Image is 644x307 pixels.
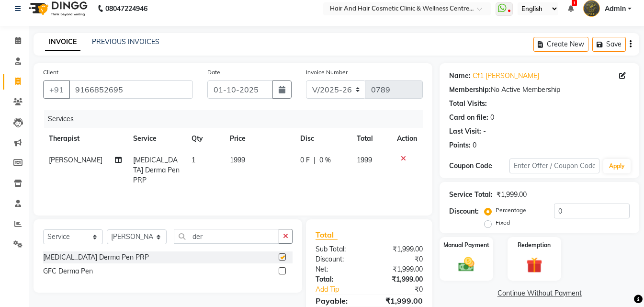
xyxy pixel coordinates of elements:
th: Service [127,128,185,149]
a: Continue Without Payment [441,288,637,298]
div: Membership: [449,85,491,95]
a: Cf1 [PERSON_NAME] [473,71,539,81]
img: _gift.svg [521,255,547,275]
label: Redemption [518,241,551,250]
div: ₹1,999.00 [497,190,527,200]
span: 1999 [230,156,245,164]
label: Percentage [496,206,526,215]
div: Discount: [308,254,369,264]
span: 0 % [319,155,331,165]
button: +91 [43,80,70,99]
a: PREVIOUS INVOICES [92,37,159,46]
div: Card on file: [449,113,488,123]
label: Client [43,68,58,77]
button: Apply [603,159,631,173]
div: Total Visits: [449,99,487,109]
div: Points: [449,140,471,150]
span: 1 [192,156,195,164]
div: Sub Total: [308,244,369,254]
input: Search by Name/Mobile/Email/Code [69,80,193,99]
label: Fixed [496,218,510,227]
div: No Active Membership [449,85,630,95]
button: Create New [533,37,588,52]
div: Services [44,110,430,128]
div: - [483,126,486,136]
th: Action [391,128,423,149]
label: Date [207,68,220,77]
a: INVOICE [45,34,80,51]
input: Search or Scan [174,229,279,244]
span: [MEDICAL_DATA] Derma Pen PRP [133,156,180,184]
a: 1 [568,4,574,13]
th: Disc [294,128,351,149]
div: Payable: [308,295,369,307]
span: 0 F [300,155,310,165]
span: Admin [605,4,626,14]
div: ₹1,999.00 [369,295,430,307]
div: GFC Derma Pen [43,266,93,276]
img: _cash.svg [453,255,479,273]
div: [MEDICAL_DATA] Derma Pen PRP [43,252,149,262]
div: 0 [490,113,494,123]
div: Coupon Code [449,161,509,171]
th: Price [224,128,294,149]
div: Net: [308,264,369,274]
div: Discount: [449,206,479,216]
div: Total: [308,274,369,284]
th: Qty [186,128,225,149]
div: ₹0 [369,254,430,264]
div: ₹1,999.00 [369,274,430,284]
th: Therapist [43,128,127,149]
div: ₹1,999.00 [369,244,430,254]
div: 0 [473,140,476,150]
div: Last Visit: [449,126,481,136]
div: Name: [449,71,471,81]
label: Manual Payment [443,241,489,250]
div: ₹0 [379,284,430,295]
button: Save [592,37,626,52]
input: Enter Offer / Coupon Code [509,159,599,173]
div: Service Total: [449,190,493,200]
span: Total [316,230,338,240]
div: ₹1,999.00 [369,264,430,274]
a: Add Tip [308,284,380,295]
span: [PERSON_NAME] [49,156,102,164]
span: 1999 [357,156,372,164]
th: Total [351,128,391,149]
span: | [314,155,316,165]
label: Invoice Number [306,68,348,77]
